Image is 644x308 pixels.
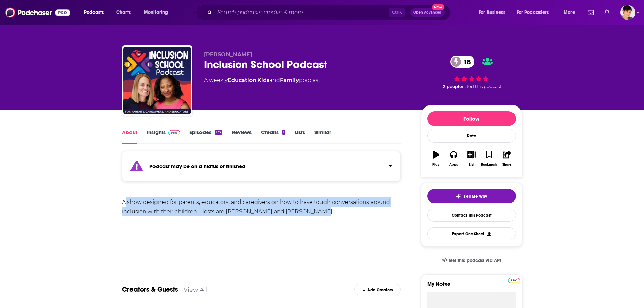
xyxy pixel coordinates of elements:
[232,129,252,144] a: Reviews
[432,163,439,167] div: Play
[427,281,516,292] label: My Notes
[620,5,635,20] span: Logged in as bethwouldknow
[432,4,444,10] span: New
[564,8,575,17] span: More
[457,56,474,68] span: 18
[462,84,501,89] span: rated this podcast
[443,84,462,89] span: 2 people
[215,7,389,18] input: Search podcasts, credits, & more...
[228,77,256,84] a: Education
[112,7,135,18] a: Charts
[282,130,285,135] div: 1
[445,146,462,171] button: Apps
[481,163,497,167] div: Bookmark
[410,8,445,17] button: Open AdvancedNew
[147,129,180,144] a: InsightsPodchaser Pro
[462,146,480,171] button: List
[269,77,280,84] span: and
[116,8,131,17] span: Charts
[427,146,445,171] button: Play
[204,76,320,85] div: A weekly podcast
[144,8,168,17] span: Monitoring
[620,5,635,20] button: Show profile menu
[427,129,516,143] div: Rate
[5,6,70,19] img: Podchaser - Follow, Share and Rate Podcasts
[257,77,269,84] a: Kids
[474,7,514,18] button: open menu
[508,277,520,283] a: Pro website
[413,11,442,14] span: Open Advanced
[620,5,635,20] img: User Profile
[79,7,113,18] button: open menu
[168,130,180,135] img: Podchaser Pro
[122,285,178,294] a: Creators & Guests
[314,129,331,144] a: Similar
[427,189,516,203] button: tell me why sparkleTell Me Why
[421,51,522,93] div: 18 2 peoplerated this podcast
[498,146,516,171] button: Share
[469,163,474,167] div: List
[464,194,487,199] span: Tell Me Why
[184,286,208,293] a: View All
[122,129,137,144] a: About
[389,8,405,17] span: Ctrl K
[449,258,501,263] span: Get this podcast via API
[256,77,257,84] span: ,
[295,129,305,144] a: Lists
[449,163,458,167] div: Apps
[123,47,191,114] img: Inclusion School Podcast
[204,51,252,58] span: [PERSON_NAME]
[189,129,222,144] a: Episodes137
[149,163,245,169] strong: Podcast may be on a hiatus or finished
[215,130,222,135] div: 137
[122,155,401,181] section: Click to expand status details
[502,163,511,167] div: Share
[450,56,474,68] a: 18
[427,209,516,222] a: Contact This Podcast
[585,7,596,18] a: Show notifications dropdown
[508,278,520,283] img: Podchaser Pro
[559,7,583,18] button: open menu
[512,7,559,18] button: open menu
[602,7,612,18] a: Show notifications dropdown
[436,252,507,269] a: Get this podcast via API
[84,8,104,17] span: Podcasts
[354,284,401,295] div: Add Creators
[122,197,401,216] div: A show designed for parents, educators, and caregivers on how to have tough conversations around ...
[427,111,516,126] button: Follow
[456,194,461,199] img: tell me why sparkle
[139,7,177,18] button: open menu
[280,77,299,84] a: Family
[480,146,498,171] button: Bookmark
[517,8,549,17] span: For Podcasters
[479,8,505,17] span: For Business
[427,227,516,240] button: Export One-Sheet
[202,5,457,20] div: Search podcasts, credits, & more...
[261,129,285,144] a: Credits1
